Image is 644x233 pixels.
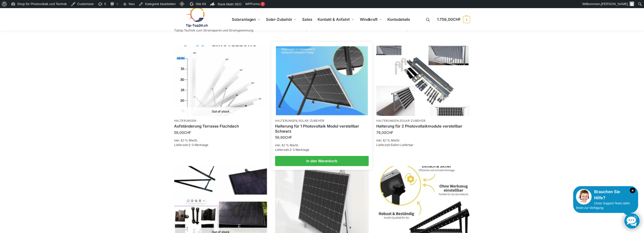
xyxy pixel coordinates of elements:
a: Halterungen [275,119,298,122]
img: Die optimierte Produktbeschreibung könnte wie folgt lauten: Flexibles Montagesystem für Solarpaneele [174,46,268,116]
span: Lieferzeit: [174,143,208,147]
a: Aufständerung Terrasse Flachdach [174,124,268,129]
span: 2-3 Werktage [289,27,309,31]
a: Halterungen [376,119,399,122]
p: inkl. 8,1 % MwSt. [275,143,369,148]
p: , [376,119,470,123]
span: Kontodetails [387,17,410,22]
bdi: 79,00 [376,130,393,135]
span: Lieferzeit: [275,148,309,152]
span: Kontakt & Anfahrt [318,17,350,22]
span: 2-3 Werktage [289,148,309,152]
p: , [275,119,369,123]
span: [PERSON_NAME] [601,2,628,6]
p: inkl. 8,1 % MwSt. [174,138,268,143]
bdi: 59,90 [275,135,292,139]
img: Solaranlagen, Speicheranlagen und Energiesparprodukte [174,7,218,27]
a: Sales [300,8,314,31]
span: 2-3 Werktage [391,27,410,31]
span: Lieferzeit: [376,143,413,147]
a: 1.759,00CHF 2 [437,12,470,27]
a: Solar-Zubehör [400,119,425,122]
span: Unser Support-Team steht Ihnen zur Verfügung [576,202,630,210]
img: Customer service [576,189,592,205]
span: Lieferzeit: [275,27,309,31]
span: Site Kit [196,2,206,6]
div: Brauchen Sie Hilfe? [576,189,635,201]
span: CHF [386,130,393,135]
a: Solar-Zubehör [299,119,324,122]
span: Rank Math SEO [218,2,241,6]
i: Schließen [630,188,635,193]
a: Out of stock Die optimierte Produktbeschreibung könnte wie folgt lauten: Flexibles Montagesystem ... [174,46,268,116]
span: 2-3 Werktage [189,143,208,147]
p: Tiptop Technik zum Stromsparen und Stromgewinnung [174,29,253,32]
span: Windkraft [360,17,378,22]
span: Lieferzeit: [376,27,410,31]
p: inkl. 8,1 % MwSt. [376,138,470,143]
a: In den Warenkorb legen: „Halterung für 1 Photovoltaik Modul verstellbar Schwarz“ [275,156,369,166]
a: Kontodetails [385,8,412,31]
span: 2 [463,16,470,23]
a: Halterung für 2 Photovoltaikmodule verstellbar [376,124,470,129]
img: Solarpaneel Halterung Wand Lang Schwarz [276,46,368,115]
a: Kontakt & Anfahrt [316,8,357,31]
div: 3 [260,2,265,6]
nav: Cart contents [437,8,470,31]
span: Solar-Zubehör [266,17,292,22]
span: CHF [184,130,191,135]
a: Windkraft [358,8,384,31]
a: Halterung für 1 Photovoltaik Modul verstellbar Schwarz [275,124,369,134]
span: CHF [453,17,461,22]
span: CHF [285,135,292,139]
span: Sofort Lieferbar [391,143,413,147]
span: 1.759,00 [437,17,461,22]
a: Solar-Zubehör [264,8,299,31]
span: Sales [302,17,312,22]
a: Halterungen [174,119,197,122]
bdi: 59,00 [174,130,191,135]
img: Halterung für 2 Photovoltaikmodule verstellbar [376,46,470,116]
img: Benutzerbild von Rupert Spoddig [630,2,634,6]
